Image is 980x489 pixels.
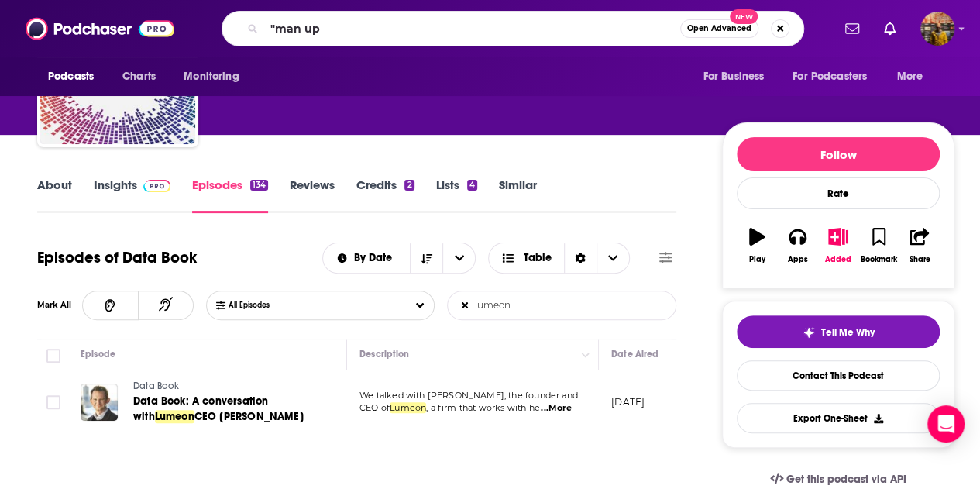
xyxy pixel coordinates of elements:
div: Search podcasts, credits, & more... [222,11,804,46]
span: Data Book: A conversation with [133,394,268,423]
span: New [730,9,758,24]
button: open menu [886,62,943,91]
span: Logged in as hratnayake [920,12,954,46]
span: CEO [PERSON_NAME] [194,410,304,423]
span: Toggle select row [46,395,60,409]
button: Open AdvancedNew [680,19,758,38]
div: Open Intercom Messenger [927,405,965,443]
span: Lumeon [390,402,426,413]
button: open menu [782,62,889,91]
span: Podcasts [48,66,94,88]
button: Play [737,218,777,274]
span: For Podcasters [793,66,867,88]
button: open menu [442,243,475,273]
a: InsightsPodchaser Pro [94,177,170,213]
div: Apps [788,255,808,264]
a: Reviews [290,177,335,213]
a: Credits2 [356,177,414,213]
div: Added [825,255,851,264]
span: For Business [703,66,764,88]
button: Export One-Sheet [737,403,940,433]
div: Play [749,255,765,264]
img: User Profile [920,12,954,46]
button: Column Actions [576,346,595,364]
a: Show notifications dropdown [878,15,902,42]
span: Data Book [133,381,180,391]
div: 2 [404,180,414,191]
span: By Date [354,253,397,263]
button: Added [818,218,858,274]
a: Show notifications dropdown [839,15,865,42]
span: Open Advanced [687,25,751,33]
a: Contact This Podcast [737,360,940,391]
button: Choose List Listened [206,291,434,320]
div: Share [909,255,930,264]
span: All Episodes [229,301,301,310]
button: tell me why sparkleTell Me Why [737,315,940,348]
div: Mark All [37,301,82,309]
div: Bookmark [861,255,897,264]
span: Monitoring [184,66,239,88]
span: ...More [541,402,572,415]
button: Follow [737,137,940,171]
h1: Episodes of Data Book [37,248,197,267]
h2: Choose List sort [322,243,476,274]
button: Apps [777,218,817,274]
div: Episode [81,345,115,363]
span: , a firm that works with he [426,402,540,413]
input: Search podcasts, credits, & more... [264,16,680,41]
a: Charts [112,62,165,91]
button: Choose View [488,243,630,274]
span: More [897,66,923,88]
span: Lumeon [155,410,194,423]
button: Sort Direction [410,243,442,273]
span: CEO of [359,402,390,413]
a: Data Book: A conversation withLumeonCEO [PERSON_NAME] [133,394,319,425]
button: open menu [173,62,259,91]
button: Show profile menu [920,12,954,46]
button: open menu [37,62,114,91]
span: Table [524,253,552,263]
a: Lists4 [436,177,477,213]
div: Date Aired [611,345,658,363]
span: Get this podcast via API [786,473,906,486]
a: Similar [499,177,537,213]
a: About [37,177,72,213]
div: Description [359,345,409,363]
div: Rate [737,177,940,209]
button: Bookmark [858,218,899,274]
a: Data Book [133,380,319,394]
span: Charts [122,66,156,88]
span: We talked with [PERSON_NAME], the founder and [359,390,578,401]
button: open menu [323,253,411,263]
p: [DATE] [611,395,645,408]
span: Tell Me Why [821,326,875,339]
img: Podchaser - Follow, Share and Rate Podcasts [26,14,174,43]
button: Share [899,218,940,274]
div: Sort Direction [564,243,597,273]
div: 134 [250,180,268,191]
button: open menu [692,62,783,91]
div: 4 [467,180,477,191]
img: tell me why sparkle [803,326,815,339]
img: Podchaser Pro [143,180,170,192]
a: Episodes134 [192,177,268,213]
